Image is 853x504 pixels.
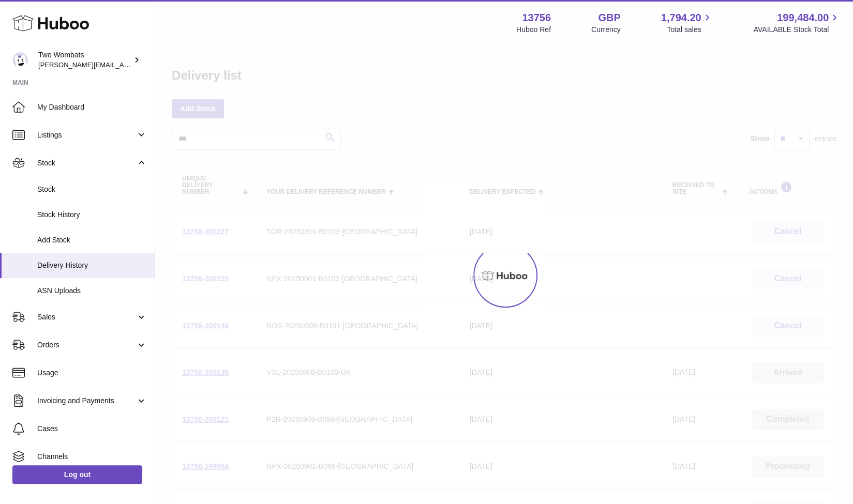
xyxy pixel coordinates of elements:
[667,25,713,35] span: Total sales
[38,60,263,69] span: [PERSON_NAME][EMAIL_ADDRESS][PERSON_NAME][DOMAIN_NAME]
[753,11,841,35] a: 199,484.00 AVAILABLE Stock Total
[37,452,147,462] span: Channels
[37,261,147,270] span: Delivery History
[37,340,136,350] span: Orders
[522,11,551,25] strong: 13756
[37,286,147,296] span: ASN Uploads
[12,465,142,484] a: Log out
[38,50,131,70] div: Two Wombats
[37,235,147,245] span: Add Stock
[37,102,147,112] span: My Dashboard
[12,52,28,68] img: philip.carroll@twowombats.com
[37,210,147,220] span: Stock History
[37,424,147,434] span: Cases
[37,396,136,406] span: Invoicing and Payments
[591,25,621,35] div: Currency
[37,368,147,378] span: Usage
[661,11,713,35] a: 1,794.20 Total sales
[37,185,147,194] span: Stock
[598,11,620,25] strong: GBP
[777,11,829,25] span: 199,484.00
[37,312,136,322] span: Sales
[516,25,551,35] div: Huboo Ref
[37,158,136,168] span: Stock
[753,25,841,35] span: AVAILABLE Stock Total
[661,11,701,25] span: 1,794.20
[37,130,136,140] span: Listings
